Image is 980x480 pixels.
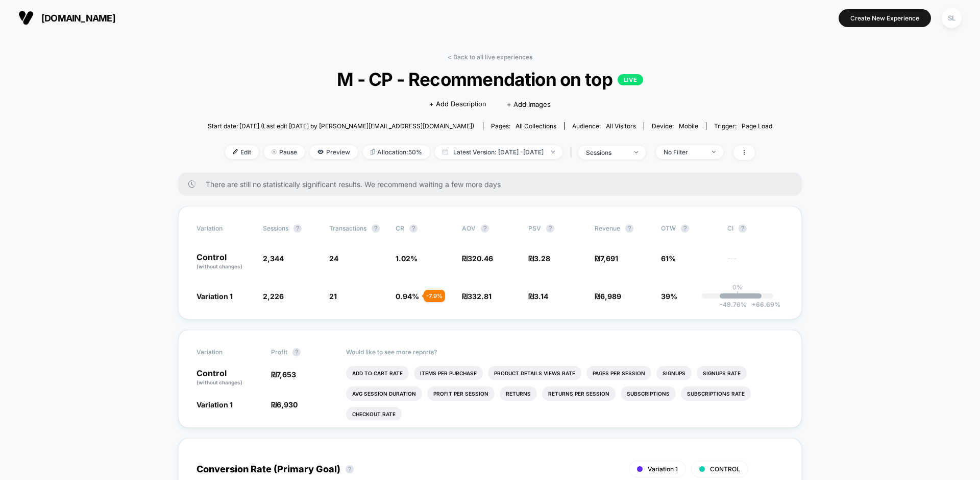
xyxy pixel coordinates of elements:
button: ? [546,224,554,233]
span: 2,226 [263,292,284,301]
span: --- [727,256,783,270]
img: end [712,151,716,153]
li: Profit Per Session [427,386,495,401]
span: Device: [644,122,706,130]
span: CR [396,224,404,232]
span: Latest Version: [DATE] - [DATE] [435,145,562,159]
span: | [568,145,578,160]
li: Signups Rate [697,366,747,380]
span: Pause [264,145,305,159]
div: No Filter [664,148,704,156]
button: ? [372,224,380,233]
span: M - CP - Recommendation on top [236,68,744,90]
p: Would like to see more reports? [346,348,784,356]
li: Subscriptions Rate [681,386,751,401]
li: Signups [656,366,692,380]
span: 1.02 % [396,254,418,263]
span: + Add Images [507,100,551,108]
span: 39% [661,292,677,301]
img: end [272,149,277,154]
span: Start date: [DATE] (Last edit [DATE] by [PERSON_NAME][EMAIL_ADDRESS][DOMAIN_NAME]) [208,122,474,130]
span: Page Load [742,122,772,130]
span: 3.14 [534,292,548,301]
span: + Add Description [429,99,486,109]
span: CONTROL [710,465,740,473]
span: 6,930 [277,400,298,409]
img: calendar [443,149,448,154]
button: Create New Experience [839,9,931,27]
span: ₪ [595,254,618,263]
span: ₪ [462,254,493,263]
p: Control [197,253,253,270]
span: Variation 1 [648,465,678,473]
span: all collections [516,122,556,130]
img: end [634,151,638,153]
img: rebalance [371,149,375,155]
img: end [551,151,555,153]
span: Sessions [263,224,288,232]
span: ₪ [528,254,550,263]
span: [DOMAIN_NAME] [41,13,115,24]
span: (without changes) [197,379,242,385]
p: LIVE [618,74,643,85]
span: 6,989 [600,292,621,301]
span: Variation 1 [197,292,233,301]
div: sessions [586,149,627,156]
div: - 7.9 % [424,290,445,302]
p: 0% [732,283,743,291]
span: Profit [271,348,287,356]
p: | [737,291,739,299]
span: 2,344 [263,254,284,263]
button: ? [481,224,489,233]
span: 3.28 [534,254,550,263]
span: ₪ [595,292,621,301]
span: ₪ [271,370,296,379]
span: Revenue [595,224,620,232]
span: 21 [329,292,337,301]
button: ? [292,348,301,356]
span: AOV [462,224,476,232]
span: CI [727,224,783,233]
img: edit [233,149,238,154]
p: Control [197,369,261,386]
a: < Back to all live experiences [448,53,532,61]
li: Pages Per Session [586,366,651,380]
span: Preview [310,145,358,159]
span: + [752,301,756,308]
span: 61% [661,254,676,263]
button: ? [409,224,418,233]
li: Items Per Purchase [414,366,483,380]
li: Returns [500,386,537,401]
div: Pages: [491,122,556,130]
span: There are still no statistically significant results. We recommend waiting a few more days [206,180,781,189]
span: mobile [679,122,698,130]
span: OTW [661,224,717,233]
button: ? [293,224,302,233]
span: 7,691 [600,254,618,263]
span: All Visitors [606,122,636,130]
span: Allocation: 50% [363,145,430,159]
span: Variation 1 [197,400,233,409]
span: ₪ [528,292,548,301]
button: ? [739,224,747,233]
span: PSV [528,224,541,232]
div: Trigger: [714,122,772,130]
span: 332.81 [468,292,492,301]
img: Visually logo [18,10,34,26]
button: [DOMAIN_NAME] [15,10,118,26]
li: Avg Session Duration [346,386,422,401]
li: Returns Per Session [542,386,616,401]
button: ? [346,465,354,473]
li: Checkout Rate [346,407,402,421]
span: 0.94 % [396,292,419,301]
span: Variation [197,224,253,233]
button: SL [939,8,965,29]
li: Subscriptions [621,386,676,401]
div: SL [942,8,962,28]
span: Edit [225,145,259,159]
div: Audience: [572,122,636,130]
span: 66.69 % [747,301,780,308]
span: 24 [329,254,338,263]
button: ? [681,224,689,233]
li: Product Details Views Rate [488,366,581,380]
